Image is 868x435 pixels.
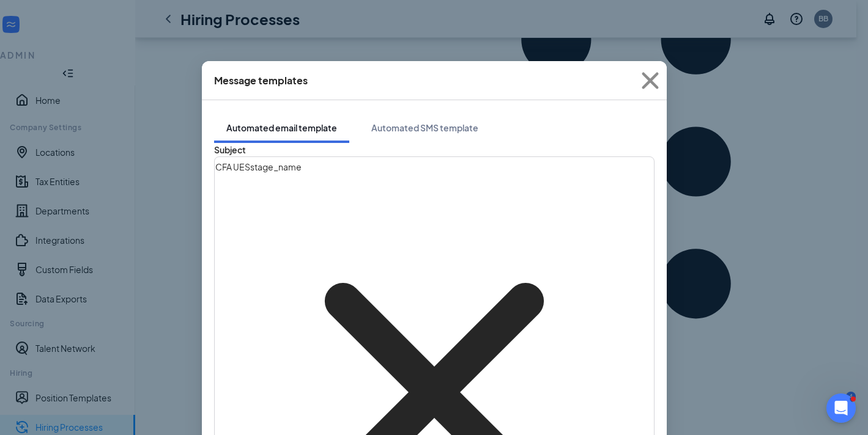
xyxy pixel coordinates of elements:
[826,393,856,423] iframe: Intercom live chat
[634,64,667,97] svg: Cross
[634,61,667,100] button: Close
[215,161,250,172] span: CFA UES
[214,74,308,87] div: Message templates
[226,122,337,134] div: Automated email template
[371,122,478,134] div: Automated SMS template
[214,144,246,155] span: Subject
